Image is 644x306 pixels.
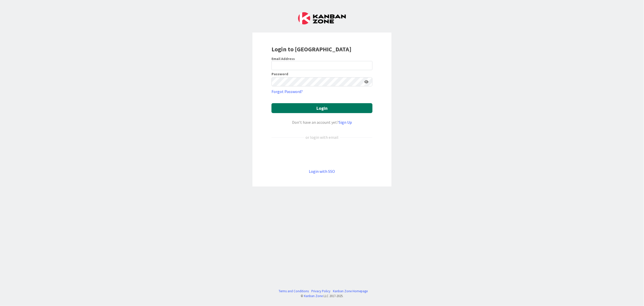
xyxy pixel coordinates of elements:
button: Login [272,103,372,113]
a: Forgot Password? [272,88,303,95]
a: Login with SSO [309,169,335,174]
a: Kanban Zone Homepage [333,289,368,294]
div: Don’t have an account yet? [272,119,372,125]
a: Kanban Zone [304,294,323,298]
div: © LLC 2017- 2025 . [276,294,368,298]
a: Sign Up [339,120,352,125]
b: Login to [GEOGRAPHIC_DATA] [272,45,351,53]
label: Email Address [272,56,295,61]
a: Privacy Policy [312,289,331,294]
label: Password [272,72,288,76]
iframe: Bouton Se connecter avec Google [269,149,375,160]
a: Terms and Conditions [279,289,309,294]
img: Kanban Zone [298,12,346,24]
div: or login with email [304,134,340,140]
